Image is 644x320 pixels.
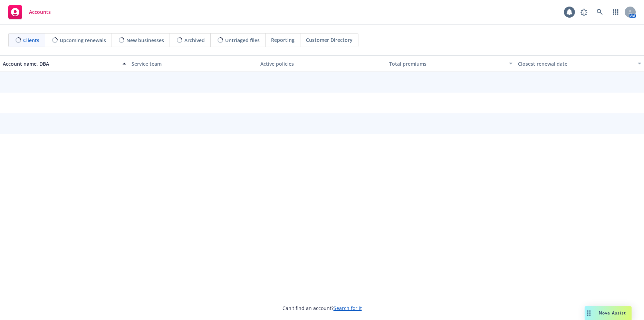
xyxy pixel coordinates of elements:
span: Nova Assist [599,310,626,316]
a: Search [593,5,607,19]
span: New businesses [126,37,164,44]
span: Clients [23,37,39,44]
span: Can't find an account? [282,304,362,312]
button: Service team [129,55,258,72]
a: Search for it [334,305,362,311]
div: Service team [132,60,255,67]
button: Total premiums [386,55,515,72]
span: Reporting [271,36,295,44]
div: Active policies [260,60,384,67]
a: Report a Bug [577,5,591,19]
div: Drag to move [585,306,593,320]
div: Total premiums [389,60,505,67]
a: Accounts [6,2,54,22]
span: Archived [184,37,205,44]
div: Account name, DBA [3,60,118,67]
span: Accounts [29,9,51,15]
button: Nova Assist [585,306,632,320]
span: Untriaged files [225,37,260,44]
button: Active policies [258,55,386,72]
a: Switch app [609,5,623,19]
button: Closest renewal date [515,55,644,72]
span: Upcoming renewals [60,37,106,44]
span: Customer Directory [306,36,353,44]
div: Closest renewal date [518,60,634,67]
